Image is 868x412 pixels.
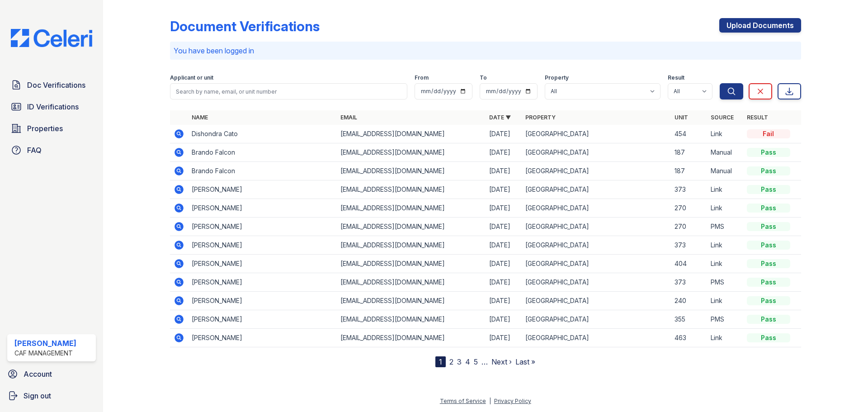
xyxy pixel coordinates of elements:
div: Document Verifications [170,18,320,34]
div: Pass [747,148,790,157]
td: [EMAIL_ADDRESS][DOMAIN_NAME] [337,162,486,180]
td: [DATE] [486,236,522,255]
td: [GEOGRAPHIC_DATA] [522,218,670,236]
td: [EMAIL_ADDRESS][DOMAIN_NAME] [337,218,486,236]
td: [DATE] [486,199,522,218]
a: FAQ [7,141,96,159]
a: 4 [465,357,470,366]
a: Upload Documents [719,18,801,33]
div: Pass [747,204,790,213]
div: Fail [747,129,790,138]
td: 373 [671,180,707,199]
td: 355 [671,310,707,329]
td: [EMAIL_ADDRESS][DOMAIN_NAME] [337,329,486,347]
td: Link [707,236,743,255]
a: ID Verifications [7,98,96,116]
td: 454 [671,125,707,143]
td: [GEOGRAPHIC_DATA] [522,292,670,310]
td: [PERSON_NAME] [188,199,337,218]
div: Pass [747,333,790,342]
td: Link [707,125,743,143]
td: [GEOGRAPHIC_DATA] [522,273,670,292]
td: [GEOGRAPHIC_DATA] [522,199,670,218]
a: Privacy Policy [494,398,531,404]
td: [GEOGRAPHIC_DATA] [522,125,670,143]
a: 5 [474,357,478,366]
input: Search by name, email, or unit number [170,83,407,99]
div: 1 [435,356,446,367]
div: | [489,398,491,404]
label: Applicant or unit [170,74,213,81]
td: [DATE] [486,180,522,199]
div: Pass [747,166,790,175]
td: [DATE] [486,255,522,273]
span: Sign out [24,390,51,401]
div: [PERSON_NAME] [14,338,76,349]
td: [DATE] [486,162,522,180]
td: [DATE] [486,292,522,310]
span: … [481,356,488,367]
td: Brando Falcon [188,162,337,180]
a: Email [340,114,357,121]
td: 373 [671,236,707,255]
td: [GEOGRAPHIC_DATA] [522,310,670,329]
label: To [480,74,487,81]
td: [DATE] [486,218,522,236]
td: [DATE] [486,329,522,347]
td: Manual [707,143,743,162]
td: Manual [707,162,743,180]
a: Date ▼ [489,114,511,121]
p: You have been logged in [174,45,797,56]
td: [EMAIL_ADDRESS][DOMAIN_NAME] [337,255,486,273]
td: [PERSON_NAME] [188,292,337,310]
a: 2 [449,357,453,366]
td: 404 [671,255,707,273]
div: Pass [747,259,790,268]
img: CE_Logo_Blue-a8612792a0a2168367f1c8372b55b34899dd931a85d93a1a3d3e32e68fde9ad4.png [4,29,99,47]
td: [DATE] [486,273,522,292]
td: Brando Falcon [188,143,337,162]
td: 270 [671,218,707,236]
a: Source [711,114,734,121]
td: [PERSON_NAME] [188,310,337,329]
td: [GEOGRAPHIC_DATA] [522,162,670,180]
td: 373 [671,273,707,292]
div: Pass [747,296,790,305]
td: Link [707,292,743,310]
td: [PERSON_NAME] [188,218,337,236]
a: Sign out [4,387,99,405]
td: PMS [707,310,743,329]
td: [EMAIL_ADDRESS][DOMAIN_NAME] [337,125,486,143]
label: From [415,74,429,81]
td: [GEOGRAPHIC_DATA] [522,255,670,273]
label: Result [668,74,684,81]
td: [PERSON_NAME] [188,329,337,347]
td: [GEOGRAPHIC_DATA] [522,180,670,199]
td: [GEOGRAPHIC_DATA] [522,236,670,255]
a: Terms of Service [440,398,486,404]
td: 463 [671,329,707,347]
td: Link [707,199,743,218]
td: Dishondra Cato [188,125,337,143]
td: 240 [671,292,707,310]
span: Properties [27,123,63,134]
div: Pass [747,241,790,250]
a: Doc Verifications [7,76,96,94]
div: Pass [747,222,790,231]
span: Doc Verifications [27,80,85,90]
td: Link [707,255,743,273]
a: Result [747,114,768,121]
div: Pass [747,315,790,324]
a: Account [4,365,99,383]
td: [EMAIL_ADDRESS][DOMAIN_NAME] [337,180,486,199]
td: [EMAIL_ADDRESS][DOMAIN_NAME] [337,292,486,310]
td: PMS [707,273,743,292]
td: [EMAIL_ADDRESS][DOMAIN_NAME] [337,236,486,255]
td: Link [707,329,743,347]
td: [PERSON_NAME] [188,180,337,199]
td: [EMAIL_ADDRESS][DOMAIN_NAME] [337,199,486,218]
a: Unit [675,114,688,121]
td: 187 [671,162,707,180]
span: ID Verifications [27,101,79,112]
